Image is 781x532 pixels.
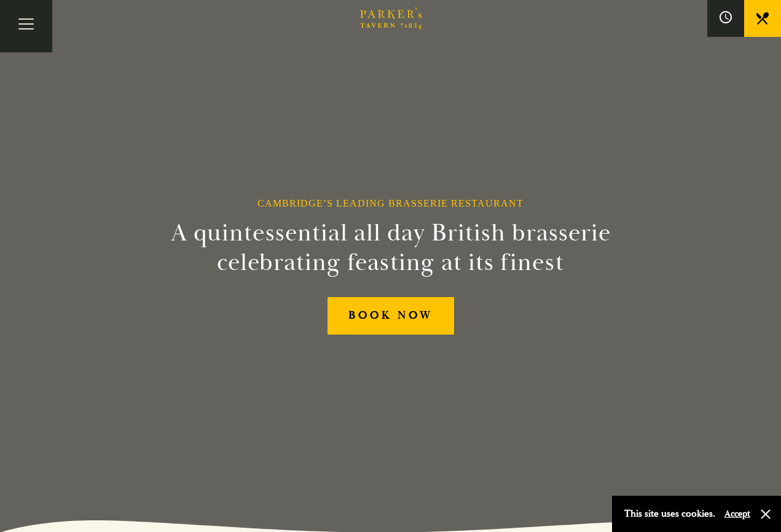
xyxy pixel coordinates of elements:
button: Close and accept [759,508,772,520]
a: BOOK NOW [328,297,454,335]
h1: Cambridge’s Leading Brasserie Restaurant [257,197,524,209]
p: This site uses cookies. [624,505,715,523]
button: Accept [724,508,750,520]
h2: A quintessential all day British brasserie celebrating feasting at its finest [111,218,671,277]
